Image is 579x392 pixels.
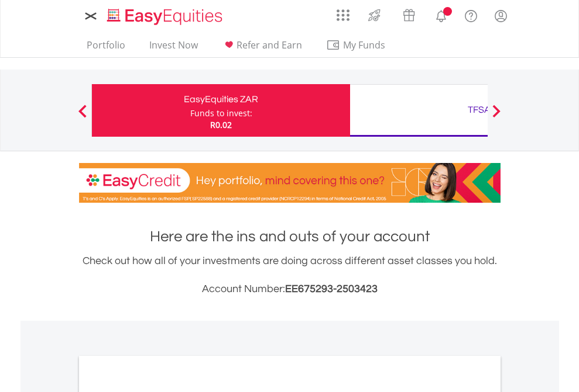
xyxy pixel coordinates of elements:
div: EasyEquities ZAR [99,91,343,107]
img: EasyCredit Promotion Banner [79,163,501,203]
span: Refer and Earn [237,39,302,51]
a: Refer and Earn [217,39,307,57]
a: Home page [102,3,227,26]
img: vouchers-v2.svg [399,6,419,25]
a: Portfolio [82,39,130,57]
a: Notifications [426,3,456,26]
a: Vouchers [392,3,426,25]
span: EE675293-2503423 [285,283,378,294]
div: Funds to invest: [190,107,252,119]
img: thrive-v2.svg [365,6,384,25]
a: AppsGrid [329,3,357,22]
button: Previous [71,110,94,122]
a: My Profile [486,3,516,29]
img: grid-menu-icon.svg [337,9,350,22]
h1: Here are the ins and outs of your account [79,226,501,247]
div: Check out how all of your investments are doing across different asset classes you hold. [79,253,501,297]
span: R0.02 [210,119,232,130]
a: FAQ's and Support [456,3,486,26]
button: Next [485,110,508,122]
img: EasyEquities_Logo.png [105,7,227,26]
span: My Funds [326,37,403,53]
a: Invest Now [145,39,203,57]
h3: Account Number: [79,281,501,297]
